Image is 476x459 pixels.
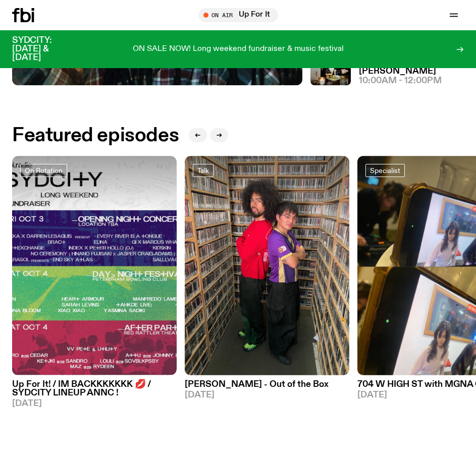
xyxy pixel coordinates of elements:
[359,77,442,85] span: 10:00am - 12:00pm
[185,156,349,375] img: Matt Do & Zion Garcia
[198,8,278,22] button: On AirUp For It
[193,164,214,177] a: Talk
[185,391,349,399] span: [DATE]
[12,127,179,145] h2: Featured episodes
[370,166,400,174] span: Specialist
[20,164,67,177] a: On Rotation
[185,375,349,399] a: [PERSON_NAME] - Out of the Box[DATE]
[12,375,177,408] a: Up For It! / IM BACKKKKKKK 💋 / SYDCITY LINEUP ANNC ![DATE]
[12,380,177,397] h3: Up For It! / IM BACKKKKKKK 💋 / SYDCITY LINEUP ANNC !
[365,164,405,177] a: Specialist
[12,36,77,62] h3: SYDCITY: [DATE] & [DATE]
[197,166,209,174] span: Talk
[185,380,349,389] h3: [PERSON_NAME] - Out of the Box
[25,166,63,174] span: On Rotation
[133,45,344,54] p: ON SALE NOW! Long weekend fundraiser & music festival
[12,399,177,408] span: [DATE]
